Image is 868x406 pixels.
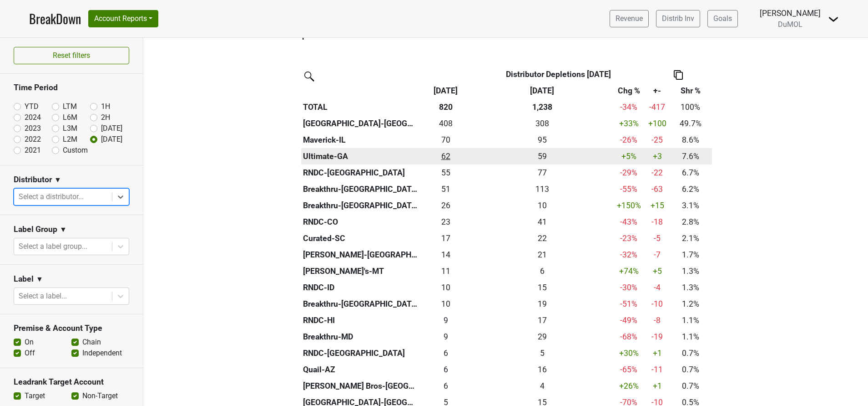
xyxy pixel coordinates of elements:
[647,167,667,179] div: -22
[301,214,420,230] th: RNDC-CO
[472,378,613,394] th: 4.480
[301,230,420,247] th: Curated-SC
[778,20,802,29] span: DuMOL
[25,134,41,145] label: 2022
[612,164,645,181] td: -29 %
[422,167,469,179] div: 55
[474,200,611,211] div: 10
[612,214,645,230] td: -43 %
[647,134,667,146] div: -25
[422,314,469,326] div: 9
[36,274,43,285] span: ▼
[669,247,712,263] td: 1.7%
[63,145,88,156] label: Custom
[472,296,613,312] th: 19.336
[29,9,81,28] a: BreakDown
[472,263,613,279] th: 6.330
[647,118,667,129] div: +100
[612,115,645,132] td: +33 %
[612,312,645,329] td: -49 %
[472,345,613,361] th: 4.500
[301,296,420,312] th: Breakthru-[GEOGRAPHIC_DATA]
[25,112,41,123] label: 2024
[474,265,611,277] div: 6
[612,296,645,312] td: -51 %
[420,99,472,115] th: 820
[472,148,613,164] th: 59.160
[474,134,611,146] div: 95
[422,200,469,211] div: 26
[420,230,472,247] td: 17
[420,345,472,361] td: 5.834
[420,164,472,181] td: 55.165
[669,279,712,296] td: 1.3%
[472,164,613,181] th: 77.167
[301,361,420,378] th: Quail-AZ
[420,378,472,394] td: 5.66
[472,115,613,132] th: 307.832
[25,337,34,348] label: On
[14,47,129,64] button: Reset filters
[612,329,645,345] td: -68 %
[422,150,469,162] div: 62
[656,10,700,27] a: Distrib Inv
[649,103,665,112] span: -417
[474,249,611,261] div: 21
[612,378,645,394] td: +26 %
[669,263,712,279] td: 1.3%
[669,82,712,99] th: Shr %: activate to sort column ascending
[420,312,472,329] td: 9
[420,279,472,296] td: 10.333
[472,329,613,345] th: 28.500
[828,14,839,25] img: Dropdown Menu
[474,282,611,293] div: 15
[101,134,122,145] label: [DATE]
[472,66,646,82] th: Distributor Depletions [DATE]
[669,99,712,115] td: 100%
[25,348,35,359] label: Off
[301,247,420,263] th: [PERSON_NAME]-[GEOGRAPHIC_DATA]
[612,247,645,263] td: -32 %
[420,214,472,230] td: 23.167
[612,148,645,164] td: +5 %
[474,150,611,162] div: 59
[472,99,613,115] th: 1,238
[474,167,611,179] div: 77
[422,134,469,146] div: 70
[301,115,420,132] th: [GEOGRAPHIC_DATA]-[GEOGRAPHIC_DATA]
[472,181,613,197] th: 113.166
[301,68,316,83] img: filter
[669,164,712,181] td: 6.7%
[422,298,469,310] div: 10
[612,279,645,296] td: -30 %
[82,391,118,401] label: Non-Target
[420,329,472,345] td: 9
[472,361,613,378] th: 16.167
[14,274,34,284] h3: Label
[669,115,712,132] td: 49.7%
[63,134,77,145] label: L2M
[472,230,613,247] th: 22.167
[612,230,645,247] td: -23 %
[669,132,712,148] td: 8.6%
[25,391,45,401] label: Target
[472,214,613,230] th: 40.999
[612,181,645,197] td: -55 %
[474,364,611,375] div: 16
[420,148,472,164] td: 62.33
[612,132,645,148] td: -26 %
[101,101,110,112] label: 1H
[647,249,667,261] div: -7
[669,361,712,378] td: 0.7%
[669,329,712,345] td: 1.1%
[474,380,611,392] div: 4
[612,361,645,378] td: -65 %
[82,337,101,348] label: Chain
[647,216,667,228] div: -18
[422,183,469,195] div: 51
[63,123,77,134] label: L3M
[647,364,667,375] div: -11
[14,83,129,93] h3: Time Period
[420,247,472,263] td: 14.35
[101,123,122,134] label: [DATE]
